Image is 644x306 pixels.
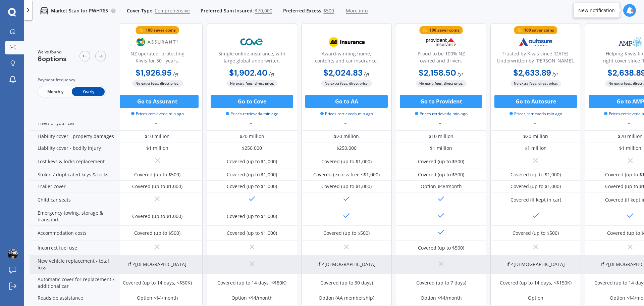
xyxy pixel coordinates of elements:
[509,111,562,117] span: Prices retrieved a min ago
[146,145,168,151] div: $1 million
[132,183,182,190] div: Covered (up to $1,000)
[419,68,456,78] b: $2,158.50
[30,226,120,241] div: Accommodation costs
[321,158,372,165] div: Covered (up to $1,000)
[307,50,386,67] div: Award-winning home, contents and car insurance.
[346,7,368,14] span: More info
[30,192,120,207] div: Child car seats
[211,95,293,108] button: Go to Cove
[226,111,278,117] span: Prices retrieved a min ago
[242,145,262,151] div: $250,000
[429,27,460,34] div: 100 saver coins
[525,145,547,151] div: $1 million
[72,87,105,96] span: Yearly
[323,7,334,14] span: $500
[324,34,369,50] img: AA.webp
[513,68,551,78] b: $2,633.89
[255,7,272,14] span: $70,000
[173,71,179,77] span: / yr
[227,80,277,87] span: No extra fees, direct price.
[321,183,372,190] div: Covered (up to $1,000)
[8,249,18,259] img: picture
[136,68,172,78] b: $1,926.95
[514,34,558,50] img: Autosure.webp
[217,279,286,286] div: Covered (up to 14 days, <$80K)
[511,183,561,190] div: Covered (up to $1,000)
[421,295,462,301] div: Option <$4/month
[212,50,291,67] div: Simple online insurance, with large global underwriter.
[30,131,120,142] div: Liability cover - property damages
[429,133,453,140] div: $10 million
[415,111,468,117] span: Prices retrieved a min ago
[305,95,388,108] button: Go to AA
[524,27,554,34] div: 100 saver coins
[313,171,380,178] div: Covered (excess free <$1,000)
[552,71,558,77] span: / yr
[135,34,179,50] img: Assurant.png
[336,145,357,151] div: $250,000
[319,295,374,301] div: Option (AA membership)
[30,116,120,131] div: Theft of your car
[227,213,277,220] div: Covered (up to $1,000)
[320,111,373,117] span: Prices retrieved a min ago
[423,28,428,33] img: points
[511,171,561,178] div: Covered (up to $1,000)
[227,183,277,190] div: Covered (up to $1,000)
[227,230,277,236] div: Covered (up to $1,000)
[38,77,106,83] div: Payment frequency
[506,261,565,268] div: If <[DEMOGRAPHIC_DATA]
[39,87,72,96] span: Monthly
[418,245,464,251] div: Covered (up to $500)
[528,295,543,301] div: Option
[323,68,363,78] b: $2,024.83
[511,196,561,203] div: Covered (if kept in car)
[523,133,548,140] div: $20 million
[146,27,176,34] div: 100 saver coins
[30,169,120,181] div: Stolen / duplicated keys & locks
[418,158,464,165] div: Covered (up to $300)
[321,80,372,87] span: No extra fees, direct price.
[421,183,462,190] div: Option $<8/month
[416,80,467,87] span: No extra fees, direct price.
[51,7,108,14] p: Market Scan for PWH765
[128,261,186,268] div: If <[DEMOGRAPHIC_DATA]
[458,71,464,77] span: / yr
[38,54,67,63] span: 6 options
[239,133,264,140] div: $20 million
[229,68,268,78] b: $1,902.40
[419,34,463,50] img: Provident.png
[134,171,180,178] div: Covered (up to $500)
[38,49,67,55] span: We've found
[134,230,180,236] div: Covered (up to $500)
[131,111,184,117] span: Prices retrieved a min ago
[127,7,154,14] span: Cover Type:
[201,7,254,14] span: Preferred Sum Insured:
[227,171,277,178] div: Covered (up to $1,000)
[317,261,376,268] div: If <[DEMOGRAPHIC_DATA]
[518,28,522,33] img: points
[494,95,577,108] button: Go to Autosure
[40,7,48,15] img: car.f15378c7a67c060ca3f3.svg
[513,230,559,236] div: Covered (up to $500)
[400,95,482,108] button: Go to Provident
[231,295,273,301] div: Option <$4/month
[139,28,144,33] img: points
[496,50,575,67] div: Trusted by Kiwis since [DATE]. Underwritten by [PERSON_NAME].
[30,255,120,274] div: New vehicle replacement - total loss
[123,279,192,286] div: Covered (up to 14 days, <$50K)
[323,230,370,236] div: Covered (up to $500)
[132,80,183,87] span: No extra fees, direct price.
[132,213,182,220] div: Covered (up to $1,000)
[116,95,199,108] button: Go to Assurant
[30,207,120,226] div: Emergency towing, storage & transport
[269,71,275,77] span: / yr
[30,292,120,304] div: Roadside assistance
[145,133,170,140] div: $10 million
[155,7,190,14] span: Comprehensive
[320,279,373,286] div: Covered (up to 30 days)
[227,158,277,165] div: Covered (up to $1,000)
[618,133,643,140] div: $20 million
[137,295,178,301] div: Option <$4/month
[30,241,120,255] div: Incorrect fuel use
[334,133,359,140] div: $20 million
